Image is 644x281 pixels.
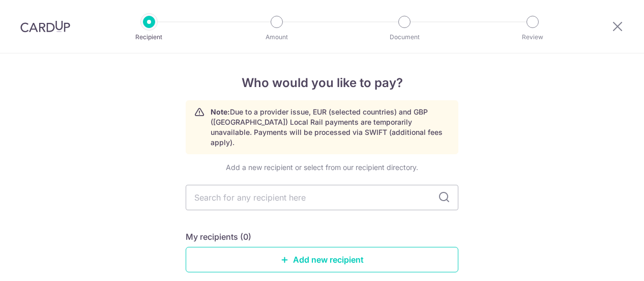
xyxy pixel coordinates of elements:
[186,185,458,210] input: Search for any recipient here
[20,20,70,33] img: CardUp
[211,107,230,116] strong: Note:
[211,107,450,148] p: Due to a provider issue, EUR (selected countries) and GBP ([GEOGRAPHIC_DATA]) Local Rail payments...
[367,32,442,42] p: Document
[495,32,570,42] p: Review
[186,247,458,272] a: Add new recipient
[579,250,634,276] iframe: Opens a widget where you can find more information
[186,162,458,173] div: Add a new recipient or select from our recipient directory.
[186,231,251,243] h5: My recipients (0)
[111,32,187,42] p: Recipient
[239,32,314,42] p: Amount
[186,74,458,92] h4: Who would you like to pay?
